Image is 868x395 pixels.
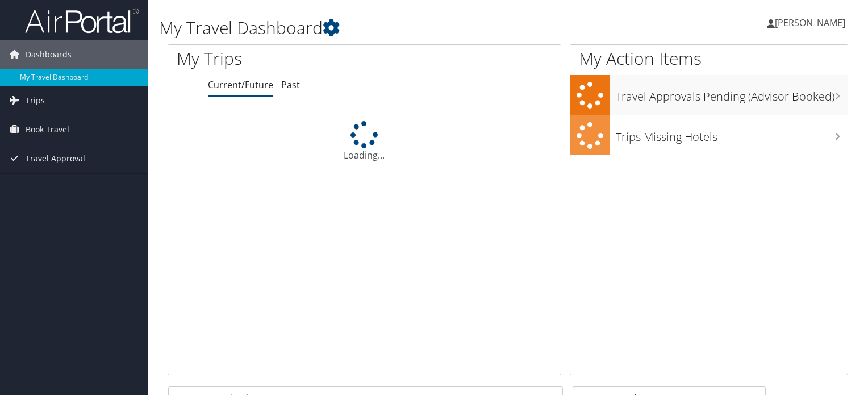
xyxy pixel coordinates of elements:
[570,47,848,70] h1: My Action Items
[570,75,848,115] a: Travel Approvals Pending (Advisor Booked)
[159,16,624,40] h1: My Travel Dashboard
[616,83,848,105] h3: Travel Approvals Pending (Advisor Booked)
[616,123,848,145] h3: Trips Missing Hotels
[26,86,45,115] span: Trips
[570,115,848,156] a: Trips Missing Hotels
[208,78,273,91] a: Current/Future
[281,78,300,91] a: Past
[177,47,389,70] h1: My Trips
[26,115,69,144] span: Book Travel
[767,6,857,40] a: [PERSON_NAME]
[168,121,561,162] div: Loading...
[26,144,85,173] span: Travel Approval
[25,7,139,34] img: airportal-logo.png
[26,40,72,69] span: Dashboards
[775,16,845,29] span: [PERSON_NAME]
